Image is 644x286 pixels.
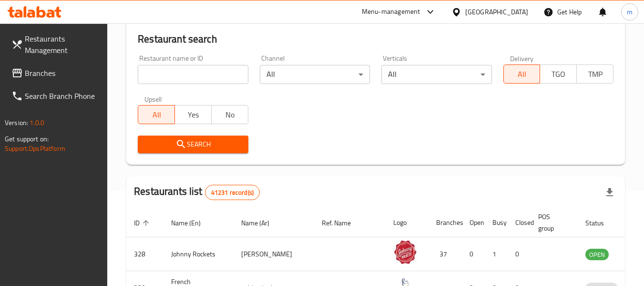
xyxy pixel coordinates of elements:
[205,188,259,197] span: 41231 record(s)
[581,67,610,81] span: TMP
[144,95,162,102] label: Upsell
[138,32,613,46] h2: Restaurant search
[174,105,212,124] button: Yes
[393,240,417,264] img: Johnny Rockets
[205,185,260,200] div: Total records count
[4,62,108,85] a: Branches
[465,7,528,17] div: [GEOGRAPHIC_DATA]
[485,208,508,237] th: Busy
[598,181,621,204] div: Export file
[179,108,208,122] span: Yes
[462,237,485,271] td: 0
[429,208,462,237] th: Branches
[260,65,370,84] div: All
[25,33,100,56] span: Restaurants Management
[5,133,49,145] span: Get support on:
[508,208,531,237] th: Closed
[508,237,531,271] td: 0
[429,237,462,271] td: 37
[211,105,248,124] button: No
[540,64,577,84] button: TGO
[164,237,234,271] td: Johnny Rockets
[462,208,485,237] th: Open
[138,105,175,124] button: All
[386,208,429,237] th: Logo
[138,65,248,84] input: Search for restaurant name or ID..
[171,217,213,229] span: Name (En)
[25,90,100,102] span: Search Branch Phone
[585,249,609,260] div: OPEN
[134,184,260,200] h2: Restaurants list
[241,217,282,229] span: Name (Ar)
[145,138,240,150] span: Search
[138,136,248,153] button: Search
[126,237,164,271] td: 328
[538,211,566,234] span: POS group
[322,217,363,229] span: Ref. Name
[585,249,609,260] span: OPEN
[134,217,152,229] span: ID
[510,55,534,62] label: Delivery
[25,67,100,79] span: Branches
[362,6,420,18] div: Menu-management
[485,237,508,271] td: 1
[508,67,537,81] span: All
[5,117,28,129] span: Version:
[142,108,171,122] span: All
[4,85,108,107] a: Search Branch Phone
[585,217,616,229] span: Status
[30,117,44,129] span: 1.0.0
[576,64,613,84] button: TMP
[215,108,245,122] span: No
[234,237,314,271] td: [PERSON_NAME]
[627,7,633,17] span: m
[503,64,541,84] button: All
[4,27,108,62] a: Restaurants Management
[544,67,573,81] span: TGO
[5,142,65,155] a: Support.OpsPlatform
[381,65,491,84] div: All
